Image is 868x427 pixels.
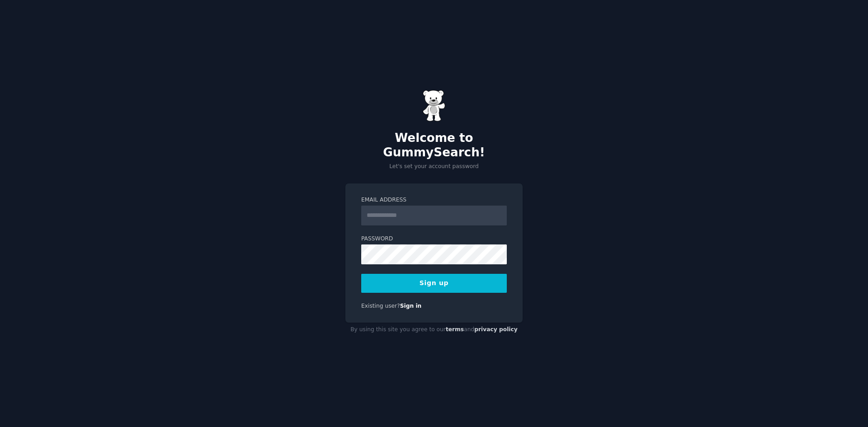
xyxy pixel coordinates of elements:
span: Existing user? [361,303,400,309]
img: Gummy Bear [423,90,445,122]
label: Password [361,235,507,243]
p: Let's set your account password [345,163,523,171]
h2: Welcome to GummySearch! [345,131,523,160]
button: Sign up [361,274,507,293]
a: terms [446,326,464,333]
div: By using this site you agree to our and [345,323,523,337]
label: Email Address [361,196,507,204]
a: Sign in [400,303,422,309]
a: privacy policy [474,326,518,333]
